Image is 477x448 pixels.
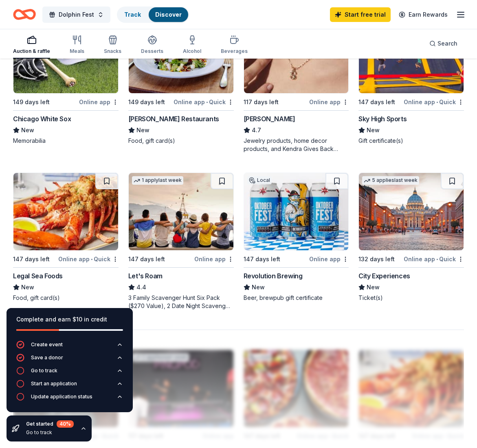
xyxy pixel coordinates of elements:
span: New [136,125,149,135]
div: Update application status [31,393,92,400]
div: 117 days left [244,97,279,107]
div: Create event [31,341,63,348]
div: [PERSON_NAME] Restaurants [128,114,219,124]
div: 147 days left [128,254,165,264]
a: Image for Sky High Sports1 applylast weekLocal147 days leftOnline app•QuickSky High SportsNewGift... [358,15,464,145]
div: Ticket(s) [358,294,464,302]
div: 132 days left [358,254,395,264]
button: Save a donor [16,354,123,367]
a: Home [13,5,36,24]
span: • [436,99,438,105]
div: City Experiences [358,271,410,281]
div: Online app Quick [404,254,464,264]
span: New [21,125,34,135]
button: Desserts [141,32,163,59]
span: New [21,282,34,292]
div: Meals [70,48,84,55]
button: Update application status [16,393,123,406]
div: Complete and earn $10 in credit [16,315,123,324]
button: Start an application [16,380,123,393]
div: Local [247,176,272,184]
a: Image for Legal Sea Foods147 days leftOnline app•QuickLegal Sea FoodsNewFood, gift card(s) [13,173,119,302]
a: Image for Let's Roam1 applylast week147 days leftOnline appLet's Roam4.43 Family Scavenger Hunt S... [128,173,234,310]
span: 4.4 [136,282,146,292]
div: [PERSON_NAME] [244,114,295,124]
a: Image for Revolution BrewingLocal147 days leftOnline appRevolution BrewingNewBeer, brewpub gift c... [244,173,349,302]
div: Online app [194,254,234,264]
button: Create event [16,341,123,354]
div: Go to track [31,367,57,374]
div: 149 days left [13,97,50,107]
div: Jewelry products, home decor products, and Kendra Gives Back event in-store or online (or both!) ... [244,137,349,153]
div: 5 applies last week [362,176,419,185]
img: Image for Revolution Brewing [244,173,349,250]
div: Food, gift card(s) [13,294,119,302]
a: Track [124,11,141,18]
div: Gift certificate(s) [358,137,464,145]
a: Start free trial [330,7,391,22]
button: Meals [70,32,84,59]
button: Go to track [16,367,123,380]
button: Search [423,35,464,52]
button: Snacks [104,32,121,59]
span: Search [437,39,457,48]
div: Beer, brewpub gift certificate [244,294,349,302]
a: Image for City Experiences5 applieslast week132 days leftOnline app•QuickCity ExperiencesNewTicke... [358,173,464,302]
div: Online app [79,97,119,107]
div: Online app Quick [404,97,464,107]
div: Go to track [26,429,74,436]
div: Get started [26,420,74,428]
div: Sky High Sports [358,114,407,124]
div: Chicago White Sox [13,114,71,124]
span: Dolphin Fest [59,10,94,20]
div: Beverages [221,48,248,55]
span: New [252,282,265,292]
button: Alcohol [183,32,201,59]
span: New [367,125,380,135]
img: Image for City Experiences [359,173,464,250]
span: New [367,282,380,292]
img: Image for Let's Roam [129,173,233,250]
div: Save a donor [31,354,63,361]
div: Start an application [31,380,77,387]
div: Legal Sea Foods [13,271,63,281]
span: • [206,99,208,105]
div: Online app [309,254,349,264]
div: Auction & raffle [13,48,50,55]
button: TrackDiscover [117,7,189,23]
a: Image for Cameron Mitchell Restaurants3 applieslast week149 days leftOnline app•Quick[PERSON_NAME... [128,15,234,145]
div: 147 days left [244,254,280,264]
div: Alcohol [183,48,201,55]
div: Online app Quick [58,254,119,264]
div: 147 days left [13,254,50,264]
div: Let's Roam [128,271,163,281]
div: Food, gift card(s) [128,137,234,145]
div: 1 apply last week [132,176,183,185]
span: 4.7 [252,125,261,135]
div: Online app [309,97,349,107]
button: Dolphin Fest [42,7,110,23]
a: Earn Rewards [394,7,453,22]
div: 3 Family Scavenger Hunt Six Pack ($270 Value), 2 Date Night Scavenger Hunt Two Pack ($130 Value) [128,294,234,310]
span: • [436,256,438,262]
span: • [91,256,92,262]
button: Auction & raffle [13,32,50,59]
a: Discover [155,11,182,18]
button: Beverages [221,32,248,59]
div: 149 days left [128,97,165,107]
div: 40 % [57,420,74,428]
a: Image for Chicago White Sox3 applieslast weekLocal149 days leftOnline appChicago White SoxNewMemo... [13,15,119,145]
img: Image for Legal Sea Foods [13,173,118,250]
div: Desserts [141,48,163,55]
div: Online app Quick [174,97,234,107]
div: Snacks [104,48,121,55]
div: Memorabilia [13,137,119,145]
div: Revolution Brewing [244,271,303,281]
div: 147 days left [358,97,395,107]
a: Image for Kendra ScottTop rated3 applieslast week117 days leftOnline app[PERSON_NAME]4.7Jewelry p... [244,15,349,153]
